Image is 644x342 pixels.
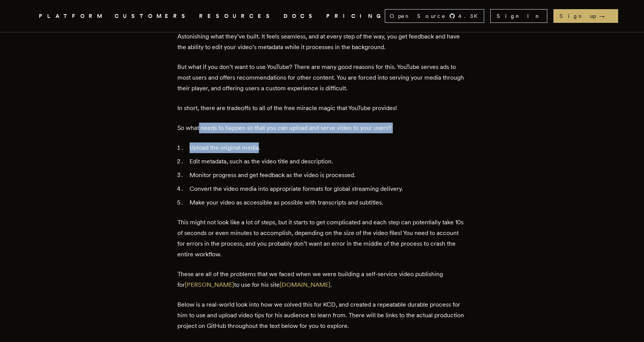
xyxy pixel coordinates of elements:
[177,62,467,94] p: But what if you don’t want to use YouTube? There are many good reasons for this. YouTube serves a...
[177,299,467,331] p: Below is a real-world look into how we solved this for KCD, and created a repeatable durable proc...
[115,11,190,21] a: CUSTOMERS
[177,123,467,133] p: So what needs to happen so that you can upload and serve video to your users?
[458,12,482,20] span: 4.3 K
[177,21,467,53] p: If you’ve ever uploaded a video to a service like YouTube, you’ve experienced magic. It’s amazing...
[187,156,467,167] li: Edit metadata, such as the video title and description.
[284,11,317,21] a: DOCS
[187,184,467,194] li: Convert the video media into appropriate formats for global streaming delivery.
[39,11,105,21] button: PLATFORM
[390,12,446,20] span: Open Source
[199,11,274,21] button: RESOURCES
[599,12,612,20] span: →
[280,281,330,288] a: [DOMAIN_NAME]
[177,103,467,113] p: In short, there are tradeoffs to all of the free miracle magic that YouTube provides!
[177,269,467,290] p: These are all of the problems that we faced when we were building a self-service video publishing...
[326,11,385,21] a: PRICING
[187,142,467,153] li: Upload the original media.
[553,9,618,23] a: Sign up
[187,197,467,208] li: Make your video as accessible as possible with transcripts and subtitles.
[177,217,467,260] p: This might not look like a lot of steps, but it starts to get complicated and each step can poten...
[490,9,547,23] a: Sign In
[185,281,234,288] a: [PERSON_NAME]
[187,170,467,181] li: Monitor progress and get feedback as the video is processed.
